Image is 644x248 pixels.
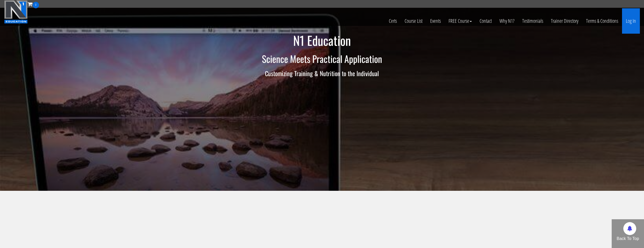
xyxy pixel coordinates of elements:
a: 0 [28,1,39,8]
a: Trainer Directory [547,8,582,34]
a: Why N1? [496,8,518,34]
a: Certs [385,8,401,34]
span: 0 [33,2,39,8]
a: FREE Course [445,8,476,34]
a: Contact [476,8,496,34]
a: Events [426,8,445,34]
a: Log In [622,8,640,34]
a: Testimonials [518,8,547,34]
a: Course List [401,8,426,34]
h3: Customizing Training & Nutrition to the Individual [171,70,473,77]
h1: N1 Education [171,34,473,47]
a: Terms & Conditions [582,8,622,34]
h2: Science Meets Practical Application [171,54,473,64]
img: n1-education [4,0,28,24]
